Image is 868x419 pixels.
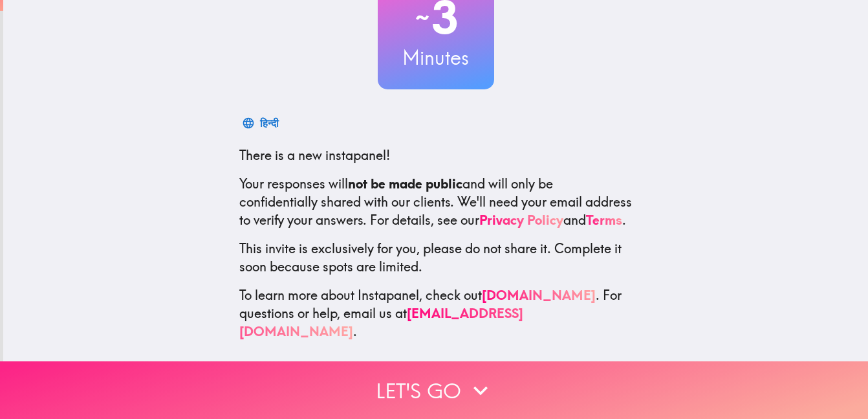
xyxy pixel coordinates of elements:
span: There is a new instapanel! [239,147,390,163]
h3: Minutes [378,44,494,71]
p: This invite is exclusively for you, please do not share it. Complete it soon because spots are li... [239,240,633,276]
div: हिन्दी [260,114,279,132]
p: To learn more about Instapanel, check out . For questions or help, email us at . [239,286,633,341]
b: not be made public [348,176,462,192]
a: Terms [586,212,622,228]
p: Your responses will and will only be confidentially shared with our clients. We'll need your emai... [239,175,633,229]
button: हिन्दी [239,110,284,136]
a: [DOMAIN_NAME] [482,287,596,303]
a: [EMAIL_ADDRESS][DOMAIN_NAME] [239,305,523,339]
a: Privacy Policy [479,212,563,228]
